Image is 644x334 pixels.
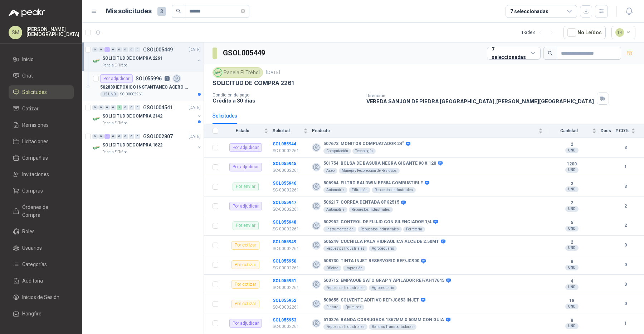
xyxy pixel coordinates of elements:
div: 1 [104,134,110,139]
button: No Leídos [563,26,606,39]
div: 0 [111,47,116,52]
span: Producto [312,128,537,133]
div: 1 [117,105,122,110]
span: Cotizar [22,105,39,113]
b: 0 [615,261,635,268]
p: [DATE] [189,104,201,111]
p: Crédito a 30 días [213,98,361,104]
div: 0 [117,47,122,52]
span: close-circle [241,9,245,13]
b: 0 [615,242,635,249]
div: 0 [117,134,122,139]
a: Inicios de Sesión [9,290,74,304]
a: Órdenes de Compra [9,200,74,222]
div: Repuestos Industriales [323,324,367,330]
span: 3 [157,7,166,16]
div: Repuestos Industriales [349,207,393,213]
div: 0 [123,134,128,139]
div: 0 [129,105,134,110]
div: Repuestos Industriales [358,226,402,232]
p: SOLICITUD DE COMPRA 2261 [213,79,294,87]
span: Hangfire [22,310,42,318]
b: 4 [547,279,596,284]
b: SOL055950 [273,259,296,264]
b: 0 [615,300,635,307]
b: SOL055948 [273,220,296,225]
p: GSOL005449 [143,47,173,52]
span: # COTs [615,128,630,133]
div: Agropecuario [369,246,397,251]
a: SOL055949 [273,239,296,244]
a: Auditoria [9,274,74,288]
div: 0 [92,47,98,52]
a: Por adjudicarSOL0559961502838 |EPOXICO INSTANTANEO ACERO ALLOY12 UNDSC-00002261 [82,71,204,100]
th: # COTs [615,124,644,138]
a: 0 0 1 0 0 0 0 0 GSOL002807[DATE] Company LogoSOLICITUD DE COMPRA 1822Panela El Trébol [92,132,202,155]
a: Invitaciones [9,168,74,181]
p: SOLICITUD DE COMPRA 2142 [102,113,162,120]
p: SC-00002261 [273,265,308,271]
span: Estado [223,128,263,133]
a: Solicitudes [9,85,74,99]
b: 5 [547,220,596,226]
a: Usuarios [9,241,74,255]
a: Inicio [9,53,74,66]
div: Bandas Transportadoras [369,324,416,330]
span: Auditoria [22,277,43,285]
p: Dirección [366,93,594,98]
div: Por cotizar [231,260,259,269]
a: Licitaciones [9,135,74,148]
b: 0 [615,281,635,288]
div: Químicos [343,304,364,310]
a: SOL055944 [273,141,296,146]
div: UND [565,284,579,290]
p: [DATE] [189,133,201,140]
div: Por adjudicar [229,319,262,328]
p: Panela El Trébol [102,63,128,68]
th: Cantidad [547,124,601,138]
b: 502952 | CONTROL DE FLUJO CON SILENCIADOR 1/4 [323,219,431,225]
b: 507673 | MONITOR COMPUATADOR 24" [323,141,404,147]
b: 1200 [547,161,596,167]
span: Solicitud [273,128,302,133]
a: SOL055946 [273,181,296,186]
b: 501754 | BOLSA DE BASURA NEGRA GIGANTE 90 X 120 [323,161,436,166]
div: UND [565,304,579,309]
div: 0 [111,105,116,110]
a: SOL055945 [273,161,296,166]
p: SOLICITUD DE COMPRA 1822 [102,142,162,149]
p: VEREDA SANJON DE PIEDRA [GEOGRAPHIC_DATA] , [PERSON_NAME][GEOGRAPHIC_DATA] [366,98,594,104]
div: UND [565,265,579,270]
div: 0 [135,47,140,52]
div: Automotriz [323,207,347,213]
span: Invitaciones [22,170,49,178]
b: 2 [615,203,635,210]
div: Solicitudes [213,112,237,120]
p: SC-00002261 [273,187,308,194]
div: Por adjudicar [229,202,262,210]
div: Automotriz [323,187,347,193]
div: Por cotizar [231,241,259,250]
div: Repuestos Industriales [323,285,367,291]
span: search [548,51,553,56]
span: Solicitudes [22,88,47,96]
b: 506249 | CUCHILLA PALA HIDRAULICA ALCE DE 2.50MT [323,239,439,245]
b: SOL055952 [273,298,296,303]
b: 1 [615,164,635,170]
div: Por cotizar [231,280,259,289]
a: 0 0 0 0 1 0 0 0 GSOL004541[DATE] Company LogoSOLICITUD DE COMPRA 2142Panela El Trébol [92,103,202,126]
p: Panela El Trébol [102,149,128,155]
button: 14 [611,26,636,39]
a: SOL055951 [273,278,296,283]
b: 15 [547,298,596,304]
span: Remisiones [22,121,49,129]
div: Impresión [343,265,365,271]
img: Company Logo [92,115,101,123]
div: 0 [123,47,128,52]
a: Categorías [9,258,74,271]
p: SC-00002261 [273,323,308,330]
span: Inicio [22,55,34,63]
p: SOL055996 [136,76,162,81]
span: close-circle [241,8,245,15]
